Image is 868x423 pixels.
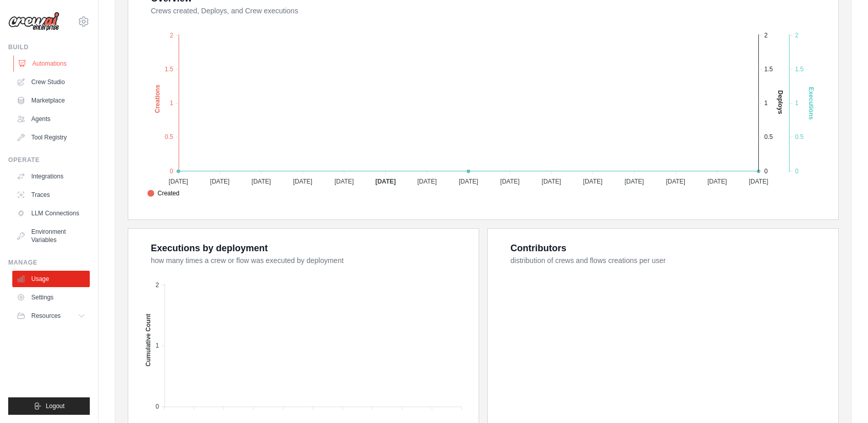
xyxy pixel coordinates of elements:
a: Agents [12,111,90,127]
tspan: 0.5 [764,134,773,141]
a: Tool Registry [12,129,90,146]
a: Environment Variables [12,224,90,248]
a: Marketplace [12,92,90,109]
text: Cumulative Count [145,314,152,367]
tspan: [DATE] [251,178,271,185]
tspan: [DATE] [293,178,312,185]
text: Creations [154,85,161,113]
tspan: 1.5 [165,66,173,73]
a: Traces [12,187,90,203]
tspan: 1 [795,99,799,107]
tspan: 1.5 [795,66,804,73]
button: Resources [12,308,90,324]
tspan: 2 [795,32,799,39]
tspan: [DATE] [376,178,396,185]
div: Contributors [510,241,566,255]
div: Executions by deployment [151,241,268,255]
tspan: [DATE] [542,178,561,185]
img: Logo [8,12,60,31]
a: Usage [12,271,90,287]
span: Logout [46,402,65,410]
tspan: [DATE] [169,178,188,185]
tspan: [DATE] [210,178,230,185]
button: Logout [8,397,90,415]
tspan: 1 [170,99,173,107]
tspan: [DATE] [707,178,727,185]
tspan: 2 [155,281,159,289]
tspan: 2 [764,32,768,39]
tspan: 0.5 [165,134,173,141]
dt: Crews created, Deploys, and Crew executions [151,6,826,16]
div: Operate [8,156,90,164]
text: Executions [807,87,815,120]
tspan: [DATE] [334,178,354,185]
div: Manage [8,258,90,267]
tspan: 1 [764,99,768,107]
tspan: [DATE] [459,178,478,185]
dt: how many times a crew or flow was executed by deployment [151,255,466,266]
a: Crew Studio [12,74,90,90]
tspan: [DATE] [583,178,603,185]
a: LLM Connections [12,205,90,221]
tspan: 2 [170,32,173,39]
a: Integrations [12,168,90,185]
tspan: [DATE] [666,178,685,185]
tspan: [DATE] [417,178,437,185]
dt: distribution of crews and flows creations per user [510,255,826,266]
a: Settings [12,289,90,306]
tspan: [DATE] [624,178,644,185]
span: Created [147,189,180,198]
tspan: 0 [795,168,799,175]
tspan: 1 [155,343,159,350]
tspan: 0 [170,168,173,175]
span: Resources [31,312,61,320]
tspan: 0 [155,403,159,410]
div: Build [8,43,90,51]
tspan: [DATE] [749,178,768,185]
tspan: 1.5 [764,66,773,73]
tspan: 0 [764,168,768,175]
a: Automations [13,55,91,72]
tspan: 0.5 [795,134,804,141]
tspan: [DATE] [500,178,520,185]
text: Deploys [777,90,784,114]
